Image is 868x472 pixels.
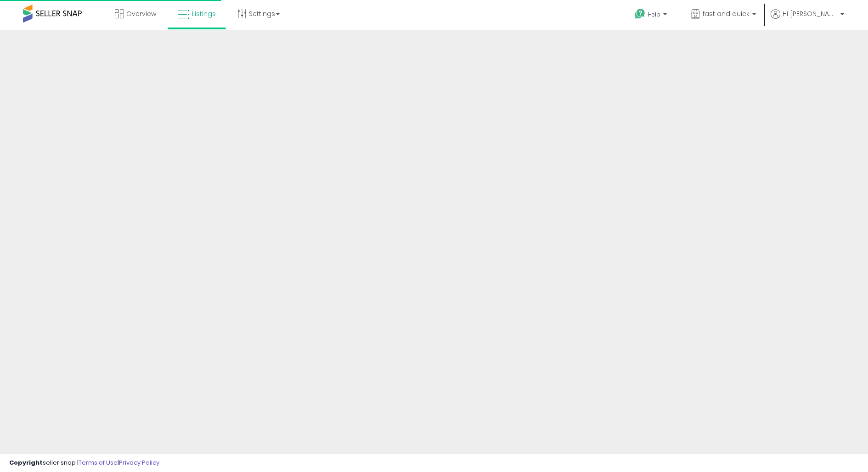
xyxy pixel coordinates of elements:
[126,9,156,18] span: Overview
[192,9,216,18] span: Listings
[771,9,844,30] a: Hi [PERSON_NAME]
[648,11,660,18] span: Help
[634,8,646,20] i: Get Help
[627,1,676,30] a: Help
[703,9,750,18] span: fast and quick
[783,9,838,18] span: Hi [PERSON_NAME]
